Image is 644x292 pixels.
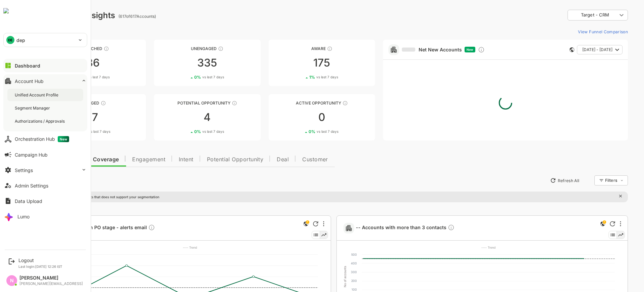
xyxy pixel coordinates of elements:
[195,46,200,51] div: These accounts have not shown enough engagement and need nurturing
[278,220,286,229] div: This is a global insight. Segment selection is not applicable for this view
[19,275,83,281] div: [PERSON_NAME]
[3,210,87,223] button: Lumo
[3,163,87,177] button: Settings
[15,167,33,173] div: Settings
[125,224,131,232] div: Description not present
[16,10,92,20] div: Dashboard Insights
[183,157,240,162] span: Potential Opportunity
[575,220,583,229] div: This is a global insight. Segment selection is not applicable for this view
[16,174,65,186] a: New Insights
[6,275,17,286] div: N
[596,221,598,226] div: More
[443,48,450,51] span: New
[285,129,315,134] div: 0 %
[332,224,434,232] a: -- Accounts with more than 3 contactsDescription not present
[95,14,132,19] ag: ( 617 of 617 Accounts)
[109,157,142,162] span: Engagement
[179,129,201,134] span: vs last 7 days
[293,75,315,80] span: vs last 7 days
[552,26,604,37] button: View Funnel Comparison
[16,94,122,140] a: EngagedThese accounts are warm, further nurturing would qualify them to MQAs1715%vs last 7 days
[582,178,594,183] div: Filters
[32,275,34,278] text: 2
[171,129,201,134] div: 0 %
[15,78,44,84] div: Account Hub
[245,94,352,140] a: Active OpportunityThese accounts have open opportunities which might be at any of the Sales Stage...
[23,266,26,287] text: No of accounts
[32,285,34,289] text: 1
[15,136,69,142] div: Orchestration Hub
[286,75,315,80] div: 1 %
[245,40,352,86] a: AwareThese accounts have just entered the buying cycle and need further nurturing1751%vs last 7 days
[15,105,51,111] div: Segment Manager
[15,118,66,124] div: Authorizations / Approvals
[3,8,9,13] img: undefinedjpg
[171,75,201,80] div: 0 %
[3,194,87,208] button: Data Upload
[245,46,352,51] div: Aware
[304,46,309,51] div: These accounts have just entered the buying cycle and need further nurturing
[130,57,237,68] div: 335
[159,246,174,249] text: ---- Trend
[327,270,333,274] text: 300
[289,221,295,226] div: Refresh
[56,129,87,134] div: 15 %
[130,112,237,123] div: 4
[208,100,214,106] div: These accounts are MQAs and can be passed on to Inside Sales
[29,195,136,199] p: There are global insights that does not support your segmentation
[3,179,87,192] button: Admin Settings
[3,132,87,146] button: Orchestration HubNew
[130,94,237,140] a: Potential OpportunityThese accounts are MQAs and can be passed on to Inside Sales40%vs last 7 days
[77,100,83,106] div: These accounts are warm, further nurturing would qualify them to MQAs
[4,33,87,47] div: DEdep
[3,59,87,72] button: Dashboard
[454,46,461,53] div: Discover new ICP-fit accounts showing engagement — via intent surges, anonymous website visits, L...
[245,100,352,106] div: Active Opportunity
[16,46,122,51] div: Unreached
[300,221,301,226] div: More
[56,75,86,80] div: 0 %
[6,36,14,44] div: DE
[80,46,86,51] div: These accounts have not been engaged with for a defined time period
[424,224,431,232] div: Description not present
[15,152,48,158] div: Campaign Hub
[58,136,69,142] span: New
[458,246,472,249] text: ---- Trend
[546,47,551,52] div: This card does not support filter and segments
[328,288,333,291] text: 100
[16,37,25,44] p: dep
[36,224,131,232] span: -- Accounts in PO stage - alerts email
[3,74,87,88] button: Account Hub
[15,183,48,189] div: Admin Settings
[319,100,324,106] div: These accounts have open opportunities which might be at any of the Sales Stages
[15,92,60,98] div: Unified Account Profile
[553,45,599,54] button: [DATE] - [DATE]
[279,157,305,162] span: Customer
[130,100,237,106] div: Potential Opportunity
[293,129,315,134] span: vs last 7 days
[328,279,333,283] text: 200
[23,157,95,162] span: Data Quality and Coverage
[179,75,201,80] span: vs last 7 days
[332,224,431,232] span: -- Accounts with more than 3 contacts
[559,45,589,54] span: [DATE] - [DATE]
[155,157,170,162] span: Intent
[130,46,237,51] div: Unengaged
[15,198,42,204] div: Data Upload
[130,40,237,86] a: UnengagedThese accounts have not shown enough engagement and need nurturing3350%vs last 7 days
[65,129,87,134] span: vs last 7 days
[245,57,352,68] div: 175
[32,253,34,256] text: 4
[245,112,352,123] div: 0
[586,221,592,226] div: Refresh
[18,257,62,263] div: Logout
[16,57,122,68] div: 86
[36,224,134,232] a: -- Accounts in PO stage - alerts emailDescription not present
[15,63,40,69] div: Dashboard
[557,12,586,17] span: Target - CRM
[3,148,87,161] button: Campaign Hub
[18,264,62,268] p: Last login: [DATE] 12:26 IST
[16,40,122,86] a: UnreachedThese accounts have not been engaged with for a defined time period860%vs last 7 days
[16,100,122,106] div: Engaged
[581,174,604,186] div: Filters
